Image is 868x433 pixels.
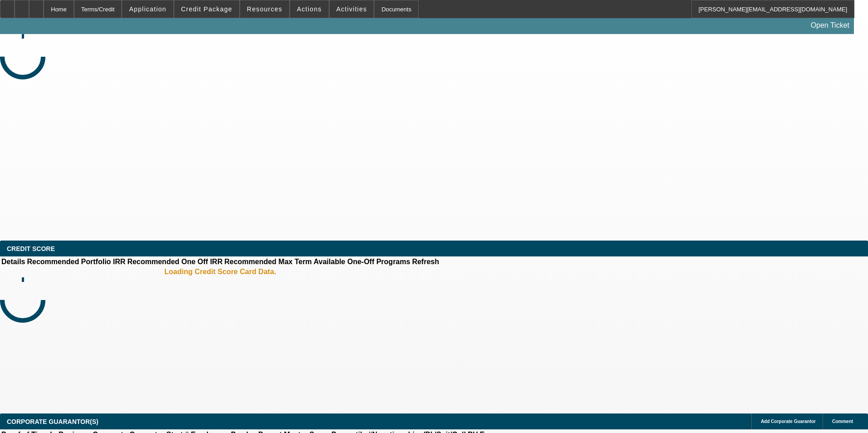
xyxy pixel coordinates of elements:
span: CREDIT SCORE [7,245,55,252]
span: Activities [336,5,367,13]
span: Add Corporate Guarantor [761,419,816,424]
span: Comment [832,419,853,424]
button: Credit Package [174,0,239,18]
th: Recommended One Off IRR [127,257,223,266]
th: Refresh [412,257,440,266]
b: Loading Credit Score Card Data. [164,268,276,276]
th: Recommended Max Term [224,257,312,266]
span: CORPORATE GUARANTOR(S) [7,418,99,425]
span: Credit Package [181,5,232,13]
button: Application [122,0,173,18]
button: Resources [240,0,289,18]
span: Actions [297,5,322,13]
span: Application [129,5,166,13]
button: Activities [330,0,374,18]
th: Details [1,257,25,266]
th: Available One-Off Programs [313,257,411,266]
button: Actions [290,0,329,18]
th: Recommended Portfolio IRR [26,257,126,266]
a: Open Ticket [807,18,853,33]
span: Resources [247,5,282,13]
